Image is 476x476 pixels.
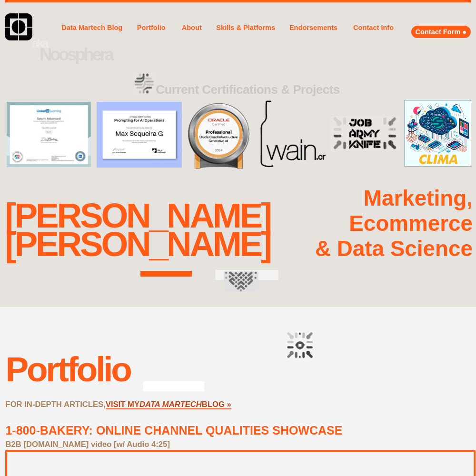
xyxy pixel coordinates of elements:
strong: & Data Science [315,237,473,261]
a: VISIT MY [106,400,139,409]
strong: Marketing, [364,186,473,210]
a: Portfolio [134,20,169,36]
strong: Current Certifications & Projects [156,82,340,97]
a: DATA MARTECH [139,400,202,409]
a: Data Martech Blog [60,19,124,38]
a: Endorsements [287,21,340,34]
iframe: Chat Widget [428,430,476,476]
strong: B2B [DOMAIN_NAME] video [w/ Audio 4:25] [5,440,169,449]
a: About [178,21,205,34]
div: Portfolio [5,349,130,389]
a: Contact Info [350,21,397,34]
a: Skills & Platforms [215,17,277,39]
div: [PERSON_NAME] [PERSON_NAME] [5,201,270,259]
a: BLOG » [202,400,231,409]
a: Contact Form ● [411,26,471,38]
strong: FOR IN-DEPTH ARTICLES, [5,400,105,409]
a: 1-800-BAKERY: ONLINE CHANNEL QUALITIES SHOWCASE [5,424,342,437]
strong: Ecommerce [349,211,473,236]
